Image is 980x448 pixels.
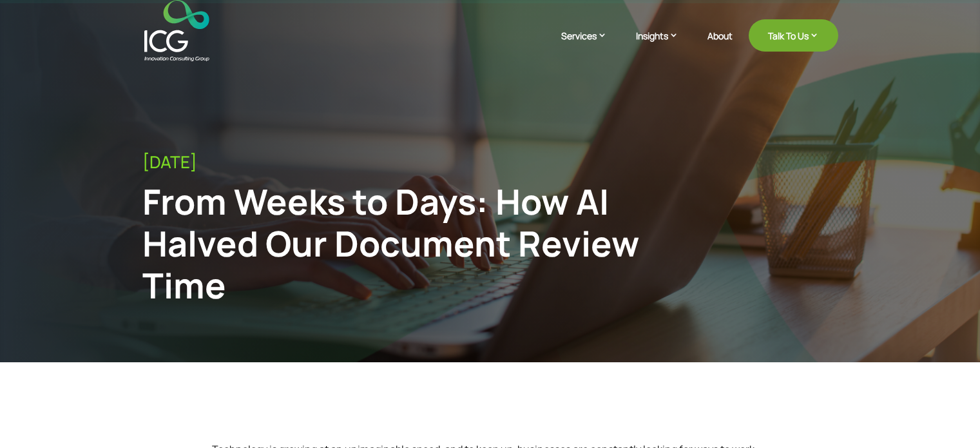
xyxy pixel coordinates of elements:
div: [DATE] [142,152,838,172]
a: About [707,31,733,61]
a: Services [561,29,620,61]
a: Talk To Us [749,19,838,52]
div: From Weeks to Days: How AI Halved Our Document Review Time [142,180,678,306]
iframe: Chat Widget [916,386,980,448]
a: Insights [636,29,691,61]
